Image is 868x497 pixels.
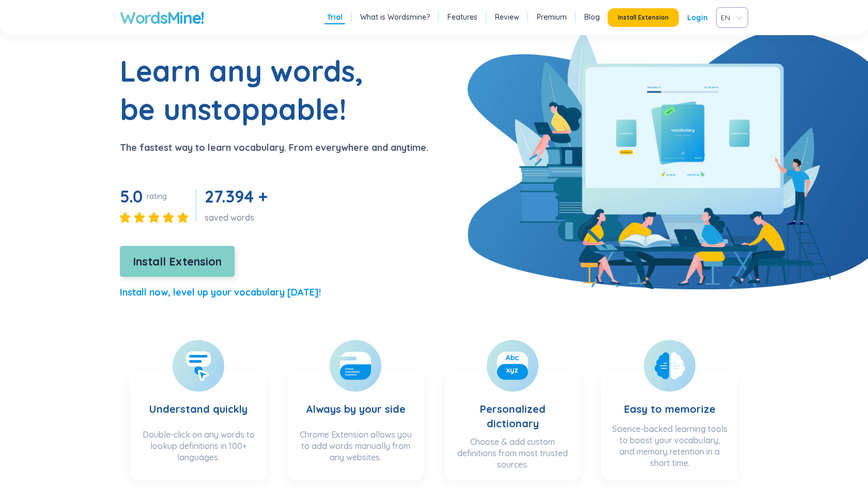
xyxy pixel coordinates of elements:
p: Install now, level up your vocabulary [DATE]! [120,285,321,300]
a: WordsMine! [120,7,204,28]
button: Install Extension [608,8,679,27]
a: Trial [327,12,343,22]
p: The fastest way to learn vocabulary. From everywhere and anytime. [120,141,428,155]
h3: Easy to memorize [624,381,716,418]
a: Premium [537,12,567,22]
h3: Personalized dictionary [455,381,570,431]
a: What is Wordsmine? [360,12,430,22]
h3: Understand quickly [149,381,247,424]
div: Choose & add custom definitions from most trusted sources. [455,436,570,470]
div: saved words [205,212,271,223]
div: Science-backed learning tools to boost your vocabulary, and memory retention in a short time. [612,423,727,470]
a: Blog [584,12,600,22]
h1: Learn any words, be unstoppable! [120,52,378,128]
a: Review [495,12,519,22]
span: Install Extension [618,13,669,22]
a: Features [447,12,477,22]
span: 5.0 [120,186,143,207]
a: Install Extension [120,257,235,268]
span: 27.394 + [205,186,267,207]
div: Chrome Extension allows you to add words manually from any websites. [298,429,413,470]
a: Login [687,8,708,27]
button: Install Extension [120,246,235,277]
div: rating [147,191,167,201]
span: VIE [721,10,739,25]
div: Double-click on any words to lookup definitions in 100+ languages. [141,429,256,470]
span: Install Extension [133,253,222,271]
h3: Always by your side [306,381,406,424]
